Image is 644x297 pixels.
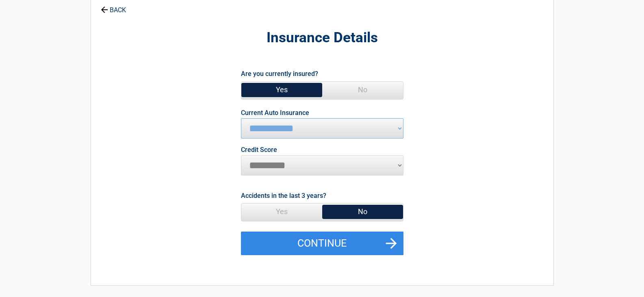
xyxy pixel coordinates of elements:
[136,28,509,48] h2: Insurance Details
[322,204,403,220] span: No
[241,110,309,116] label: Current Auto Insurance
[241,147,277,153] label: Credit Score
[322,82,403,98] span: No
[241,190,326,201] label: Accidents in the last 3 years?
[241,82,322,98] span: Yes
[241,204,322,220] span: Yes
[241,232,403,255] button: Continue
[241,68,318,79] label: Are you currently insured?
